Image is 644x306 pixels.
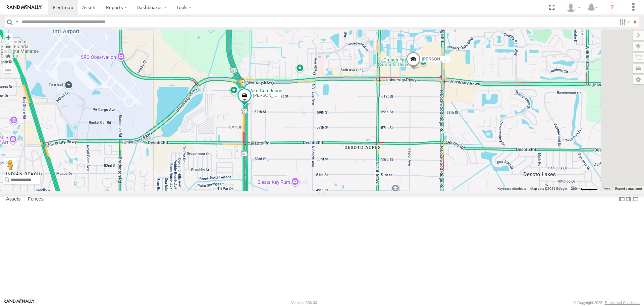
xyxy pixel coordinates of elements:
[605,301,640,305] a: Terms and Conditions
[619,194,625,204] label: Dock Summary Table to the Left
[625,194,632,204] label: Dock Summary Table to the Right
[3,42,13,51] button: Zoom out
[14,17,19,27] label: Search Query
[291,301,317,305] div: Version: 306.00
[4,299,35,306] a: Visit our Website
[530,187,567,190] span: Map data ©2025 Google
[7,5,42,10] img: rand-logo.svg
[607,2,618,13] i: ?
[497,186,526,191] button: Keyboard shortcuts
[603,187,610,190] a: Terms (opens in new tab)
[574,301,640,305] div: © Copyright 2025 -
[24,195,47,204] label: Fences
[3,64,13,73] label: Measure
[3,195,24,204] label: Assets
[633,75,644,84] label: Map Settings
[253,93,286,98] span: [PERSON_NAME]
[571,187,581,190] span: 200 m
[422,57,455,62] span: [PERSON_NAME]
[3,158,17,172] button: Drag Pegman onto the map to open Street View
[616,17,631,27] label: Search Filter Options
[3,51,13,60] button: Zoom Home
[632,194,639,204] label: Hide Summary Table
[563,2,583,12] div: Jerry Dewberry
[3,33,13,42] button: Zoom in
[615,187,642,190] a: Report a map error
[569,186,600,191] button: Map Scale: 200 m per 47 pixels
